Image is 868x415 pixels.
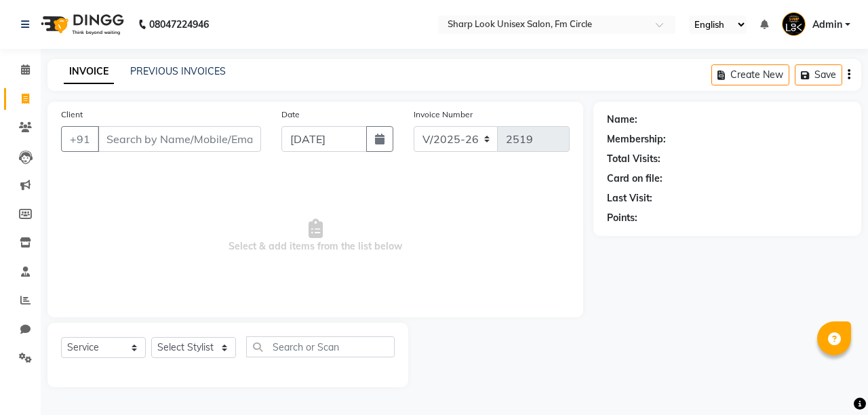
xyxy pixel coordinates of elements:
[61,126,99,152] button: +91
[414,108,473,121] label: Invoice Number
[281,108,300,121] label: Date
[607,191,652,205] div: Last Visit:
[35,5,127,43] img: logo
[98,126,261,152] input: Search by Name/Mobile/Email/Code
[607,172,663,186] div: Card on file:
[64,60,114,84] a: INVOICE
[812,18,842,32] span: Admin
[811,361,854,401] iframe: chat widget
[607,211,637,225] div: Points:
[607,113,637,127] div: Name:
[711,64,789,85] button: Create New
[130,65,226,77] a: PREVIOUS INVOICES
[61,108,83,121] label: Client
[149,5,209,43] b: 08047224946
[246,336,395,357] input: Search or Scan
[607,132,666,146] div: Membership:
[61,168,570,304] span: Select & add items from the list below
[782,12,806,36] img: Admin
[607,152,660,166] div: Total Visits:
[795,64,842,85] button: Save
